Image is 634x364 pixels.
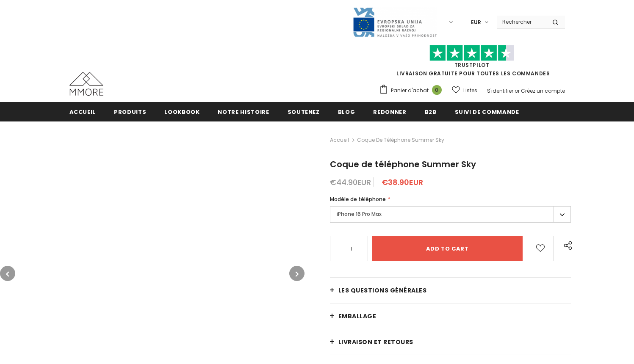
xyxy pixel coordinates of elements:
span: Modèle de téléphone [330,196,386,203]
a: Suivi de commande [455,102,519,121]
span: Suivi de commande [455,108,519,116]
a: S'identifier [487,87,513,94]
a: B2B [425,102,437,121]
span: EUR [471,18,481,27]
a: Accueil [69,102,96,121]
span: Blog [338,108,355,116]
img: Javni Razpis [352,7,437,38]
span: 0 [432,85,442,95]
span: Produits [114,108,146,116]
span: Coque de téléphone Summer Sky [357,135,444,145]
a: Listes [452,83,477,98]
span: €38.90EUR [382,177,423,188]
input: Search Site [497,16,546,28]
a: Panier d'achat 0 [379,84,446,97]
span: Listes [463,86,477,95]
img: Cas MMORE [69,72,103,96]
input: Add to cart [372,236,523,261]
a: TrustPilot [454,61,490,69]
span: or [515,87,520,94]
a: Livraison et retours [330,329,571,355]
span: EMBALLAGE [338,312,377,320]
a: Notre histoire [218,102,269,121]
span: Accueil [69,108,96,116]
a: EMBALLAGE [330,303,571,329]
a: Redonner [373,102,406,121]
span: Notre histoire [218,108,269,116]
span: Panier d'achat [391,86,429,95]
span: Les questions générales [338,286,427,295]
span: €44.90EUR [330,177,371,188]
span: Redonner [373,108,406,116]
a: Accueil [330,135,349,145]
a: Les questions générales [330,278,571,303]
span: LIVRAISON GRATUITE POUR TOUTES LES COMMANDES [379,49,565,77]
span: Lookbook [164,108,199,116]
a: Blog [338,102,355,121]
span: Coque de téléphone Summer Sky [330,158,476,170]
a: Javni Razpis [352,18,437,25]
span: B2B [425,108,437,116]
span: Livraison et retours [338,338,413,346]
label: iPhone 16 Pro Max [330,206,571,223]
a: Produits [114,102,146,121]
a: Lookbook [164,102,199,121]
span: soutenez [288,108,320,116]
img: Faites confiance aux étoiles pilotes [429,45,514,61]
a: Créez un compte [521,87,565,94]
a: soutenez [288,102,320,121]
